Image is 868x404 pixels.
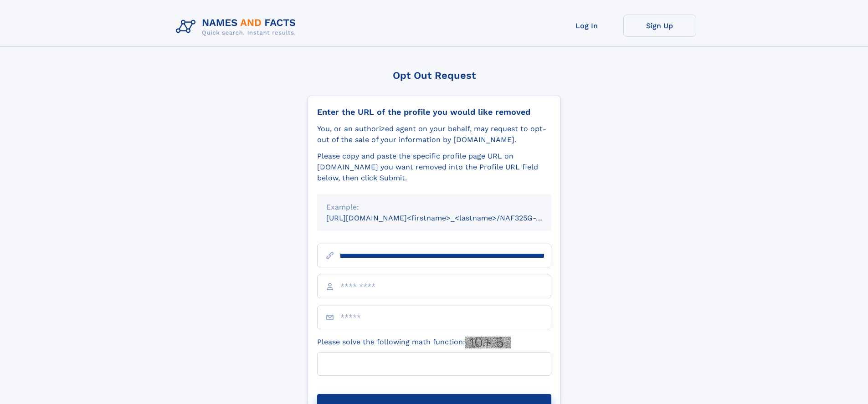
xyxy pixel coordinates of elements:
[326,214,569,222] small: [URL][DOMAIN_NAME]<firstname>_<lastname>/NAF325G-xxxxxxxx
[172,15,303,39] img: Logo Names and Facts
[317,123,551,145] div: You, or an authorized agent on your behalf, may request to opt-out of the sale of your informatio...
[308,70,561,81] div: Opt Out Request
[623,15,696,37] a: Sign Up
[317,337,511,348] label: Please solve the following math function:
[317,151,551,184] div: Please copy and paste the specific profile page URL on [DOMAIN_NAME] you want removed into the Pr...
[317,107,551,117] div: Enter the URL of the profile you would like removed
[326,202,542,213] div: Example:
[550,15,623,37] a: Log In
